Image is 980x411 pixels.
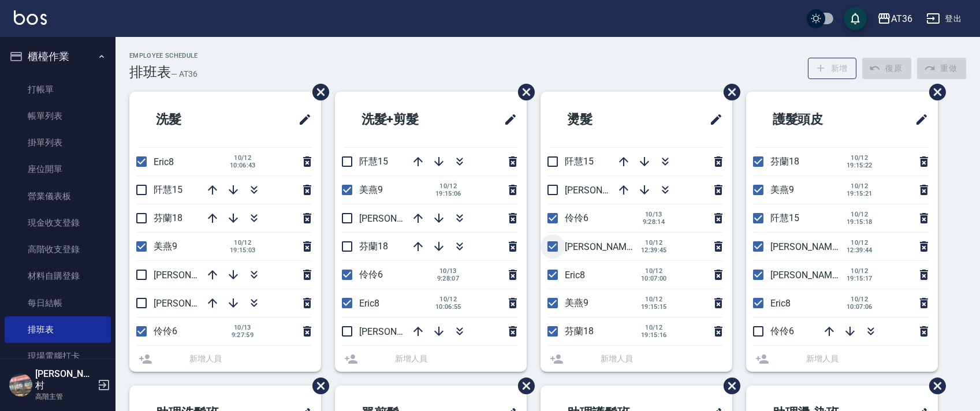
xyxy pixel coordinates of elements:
[641,324,667,331] span: 10/12
[847,182,873,190] span: 10/12
[435,303,461,311] span: 10:06:55
[509,369,536,403] span: 刪除班表
[770,156,799,167] span: 芬蘭18
[435,275,461,282] span: 9:28:07
[5,316,111,343] a: 排班表
[230,154,256,162] span: 10/12
[844,7,867,30] button: save
[359,298,379,309] span: Eric8
[565,326,594,337] span: 芬蘭18
[702,106,723,133] span: 修改班表的標題
[641,303,667,311] span: 19:15:15
[847,190,873,197] span: 19:15:21
[921,75,948,109] span: 刪除班表
[14,10,47,25] img: Logo
[154,270,233,281] span: [PERSON_NAME]16
[291,106,312,133] span: 修改班表的標題
[550,99,656,140] h2: 燙髮
[435,296,461,303] span: 10/12
[5,236,111,263] a: 高階收支登錄
[435,190,461,197] span: 19:15:06
[129,64,171,80] h3: 排班表
[5,129,111,156] a: 掛單列表
[5,210,111,236] a: 現金收支登錄
[922,8,966,29] button: 登出
[154,298,233,309] span: [PERSON_NAME]11
[435,182,461,190] span: 10/12
[891,12,912,26] div: AT36
[770,270,850,281] span: [PERSON_NAME]16
[304,369,331,403] span: 刪除班表
[641,275,667,282] span: 10:07:00
[154,212,182,223] span: 芬蘭18
[641,246,667,254] span: 12:39:45
[5,103,111,129] a: 帳單列表
[359,326,439,337] span: [PERSON_NAME]16
[847,303,873,311] span: 10:07:06
[908,106,929,133] span: 修改班表的標題
[565,156,594,167] span: 阡慧15
[565,241,644,252] span: [PERSON_NAME]11
[565,270,585,281] span: Eric8
[770,326,794,337] span: 伶伶6
[873,7,917,31] button: AT36
[641,218,666,226] span: 9:28:14
[565,297,588,308] span: 美燕9
[139,99,245,140] h2: 洗髮
[171,68,198,80] h6: — AT36
[641,211,666,218] span: 10/13
[847,218,873,226] span: 19:15:18
[5,183,111,210] a: 營業儀表板
[154,326,177,337] span: 伶伶6
[847,267,873,275] span: 10/12
[359,184,383,195] span: 美燕9
[230,162,256,169] span: 10:06:43
[359,213,439,224] span: [PERSON_NAME]11
[847,246,873,254] span: 12:39:44
[565,212,588,223] span: 伶伶6
[359,269,383,280] span: 伶伶6
[9,373,32,397] img: Person
[847,154,873,162] span: 10/12
[230,246,256,254] span: 19:15:03
[35,391,94,402] p: 高階主管
[304,75,331,109] span: 刪除班表
[344,99,466,140] h2: 洗髮+剪髮
[359,241,388,252] span: 芬蘭18
[847,211,873,218] span: 10/12
[847,239,873,246] span: 10/12
[129,52,198,59] h2: Employee Schedule
[154,156,174,167] span: Eric8
[641,296,667,303] span: 10/12
[497,106,517,133] span: 修改班表的標題
[770,184,794,195] span: 美燕9
[847,296,873,303] span: 10/12
[509,75,536,109] span: 刪除班表
[847,162,873,169] span: 19:15:22
[5,76,111,103] a: 打帳單
[154,241,177,252] span: 美燕9
[154,184,182,195] span: 阡慧15
[641,267,667,275] span: 10/12
[5,290,111,316] a: 每日結帳
[35,368,94,391] h5: [PERSON_NAME]村
[715,75,742,109] span: 刪除班表
[5,42,111,72] button: 櫃檯作業
[230,239,256,246] span: 10/12
[755,99,874,140] h2: 護髮頭皮
[641,331,667,339] span: 19:15:16
[5,263,111,289] a: 材料自購登錄
[641,239,667,246] span: 10/12
[5,156,111,182] a: 座位開單
[230,331,255,339] span: 9:27:59
[847,275,873,282] span: 19:15:17
[770,241,850,252] span: [PERSON_NAME]11
[770,298,791,309] span: Eric8
[565,185,644,196] span: [PERSON_NAME]16
[359,156,388,167] span: 阡慧15
[230,324,255,331] span: 10/13
[5,343,111,369] a: 現場電腦打卡
[770,212,799,223] span: 阡慧15
[715,369,742,403] span: 刪除班表
[435,267,461,275] span: 10/13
